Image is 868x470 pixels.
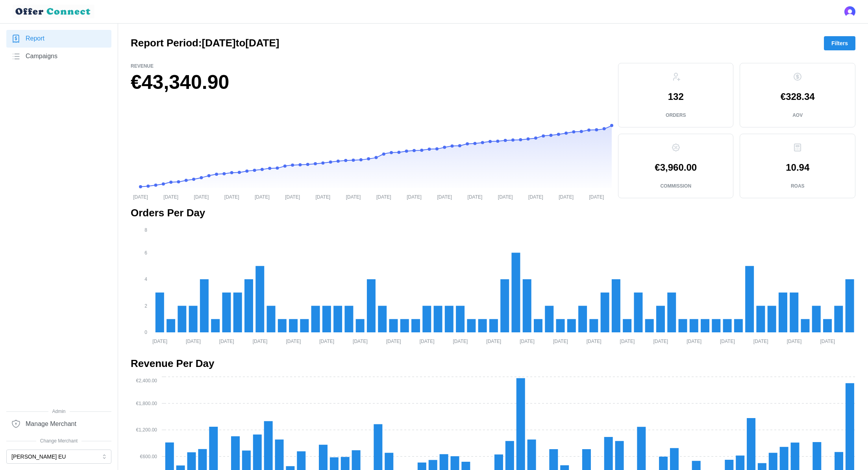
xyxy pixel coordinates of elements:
[131,206,855,220] h2: Orders Per Day
[687,338,701,344] tspan: [DATE]
[528,194,543,199] tspan: [DATE]
[376,194,391,199] tspan: [DATE]
[136,378,157,383] tspan: €2,400.00
[559,194,574,199] tspan: [DATE]
[144,330,147,335] tspan: 0
[589,194,604,199] tspan: [DATE]
[6,48,111,65] a: Campaigns
[820,338,835,344] tspan: [DATE]
[219,338,234,344] tspan: [DATE]
[286,338,301,344] tspan: [DATE]
[253,338,268,344] tspan: [DATE]
[781,92,815,101] p: €328.34
[753,338,768,344] tspan: [DATE]
[407,194,422,199] tspan: [DATE]
[26,419,76,429] span: Manage Merchant
[420,338,435,344] tspan: [DATE]
[831,37,848,50] span: Filters
[26,52,57,61] span: Campaigns
[13,5,94,18] img: loyalBe Logo
[844,6,855,17] img: 's logo
[255,194,270,199] tspan: [DATE]
[140,454,157,459] tspan: €600.00
[787,338,802,344] tspan: [DATE]
[386,338,401,344] tspan: [DATE]
[131,70,612,95] h1: €43,340.90
[824,36,855,50] button: Filters
[468,194,483,199] tspan: [DATE]
[6,437,111,445] span: Change Merchant
[152,338,167,344] tspan: [DATE]
[6,30,111,48] a: Report
[144,227,147,232] tspan: 8
[353,338,368,344] tspan: [DATE]
[133,194,148,199] tspan: [DATE]
[792,112,803,119] p: AOV
[144,250,147,256] tspan: 6
[520,338,535,344] tspan: [DATE]
[587,338,601,344] tspan: [DATE]
[131,357,855,370] h2: Revenue Per Day
[668,92,684,101] p: 132
[486,338,501,344] tspan: [DATE]
[319,338,334,344] tspan: [DATE]
[786,163,809,172] p: 10.94
[136,401,157,406] tspan: €1,800.00
[844,6,855,17] button: Open user button
[620,338,635,344] tspan: [DATE]
[186,338,201,344] tspan: [DATE]
[224,194,239,199] tspan: [DATE]
[346,194,361,199] tspan: [DATE]
[144,303,147,309] tspan: 2
[285,194,300,199] tspan: [DATE]
[194,194,209,199] tspan: [DATE]
[144,276,147,282] tspan: 4
[653,338,668,344] tspan: [DATE]
[6,415,111,433] a: Manage Merchant
[553,338,568,344] tspan: [DATE]
[453,338,468,344] tspan: [DATE]
[26,34,44,44] span: Report
[163,194,178,199] tspan: [DATE]
[315,194,330,199] tspan: [DATE]
[136,427,157,433] tspan: €1,200.00
[6,408,111,415] span: Admin
[131,63,612,70] p: Revenue
[498,194,513,199] tspan: [DATE]
[791,183,805,190] p: ROAS
[6,450,111,464] button: [PERSON_NAME] EU
[720,338,735,344] tspan: [DATE]
[660,183,691,190] p: Commission
[655,163,697,172] p: €3,960.00
[666,112,686,119] p: Orders
[437,194,452,199] tspan: [DATE]
[131,36,279,50] h2: Report Period: [DATE] to [DATE]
